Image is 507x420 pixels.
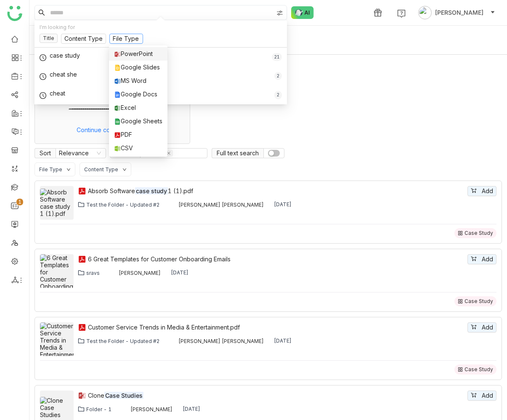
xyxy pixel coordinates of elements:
[482,391,493,400] span: Add
[109,47,167,61] nz-option-item: PowerPoint
[104,392,143,399] em: Case Studies
[109,128,167,141] nz-option-item: PDF
[435,8,483,17] span: [PERSON_NAME]
[482,186,493,196] span: Add
[114,130,162,139] div: PDF
[170,201,176,208] img: 684a959c82a3912df7c0cd23
[50,51,80,60] div: case study
[16,199,23,205] nz-badge-sup: 1
[78,391,86,400] img: pptx.svg
[109,101,167,114] nz-option-item: Excel
[114,63,162,72] div: Google Slides
[178,202,264,208] div: [PERSON_NAME] [PERSON_NAME]
[276,10,283,16] img: search-type.svg
[88,255,466,264] a: 6 Great Templates for Customer Onboarding Emails
[110,269,117,276] img: 684a9b3fde261c4b36a3d19f
[114,91,121,98] img: g-doc.svg
[183,406,200,412] div: [DATE]
[397,9,406,18] img: help.svg
[274,338,292,344] div: [DATE]
[467,254,496,264] button: Add
[86,338,159,344] div: Test the Folder - Updated #2
[417,6,497,19] button: [PERSON_NAME]
[40,397,74,418] img: Clone Case Studies
[88,186,466,196] a: Absorb Softwarecase study1 (1).pdf
[114,103,162,112] div: Excel
[274,91,282,99] div: 2
[274,201,292,208] div: [DATE]
[465,230,493,237] div: Case Study
[40,24,282,32] div: I'm looking for
[40,254,74,297] img: 6 Great Templates for Customer Onboarding Emails
[88,186,466,196] div: Absorb Software 1 (1).pdf
[482,323,493,332] span: Add
[114,49,162,58] div: PowerPoint
[109,141,167,155] nz-option-item: CSV
[114,117,162,126] div: Google Sheets
[43,125,181,135] button: Continue conversation
[86,202,159,208] div: Test the Folder - Updated #2
[86,270,100,276] div: sravs
[114,78,121,85] img: docx.svg
[178,338,264,344] div: [PERSON_NAME] [PERSON_NAME]
[212,148,263,158] span: Full text search
[291,6,314,19] img: ask-buddy-normal.svg
[78,323,86,332] img: pdf.svg
[39,166,62,173] div: File Type
[78,187,86,195] img: pdf.svg
[119,270,161,276] div: [PERSON_NAME]
[114,64,121,71] img: g-ppt.svg
[418,6,432,19] img: avatar
[114,51,121,58] img: pptx.svg
[18,198,21,206] p: 1
[86,406,111,412] div: Folder - 1
[272,53,282,61] div: 21
[40,34,58,43] nz-tag: Title
[84,166,118,173] div: Content Type
[114,118,121,125] img: g-xls.svg
[88,323,466,332] a: Customer Service Trends in Media & Entertainment.pdf
[50,70,77,79] div: cheat she
[170,338,176,344] img: 684a959c82a3912df7c0cd23
[171,269,188,276] div: [DATE]
[465,366,493,373] div: Case Study
[109,74,167,88] nz-option-item: MS Word
[7,6,22,21] img: logo
[114,76,162,85] div: MS Word
[135,187,168,194] em: case study
[482,255,493,264] span: Add
[114,105,121,112] img: xlsx.svg
[467,391,496,401] button: Add
[122,406,128,412] img: 6860d480bc89cb0674c8c7e9
[114,132,121,138] img: pdf.svg
[88,391,466,400] a: CloneCase Studies
[78,255,86,263] img: pdf.svg
[40,322,74,358] img: Customer Service Trends in Media & Entertainment.pdf
[467,186,496,196] button: Add
[130,406,173,412] div: [PERSON_NAME]
[109,61,167,74] nz-option-item: Google Slides
[274,72,282,80] div: 2
[114,144,162,153] div: CSV
[114,90,162,99] div: Google Docs
[114,145,121,152] img: csv.svg
[465,298,493,305] div: Case Study
[77,125,139,135] span: Continue conversation
[50,89,65,98] div: cheat
[59,149,103,158] nz-select-item: Relevance
[40,189,74,217] img: Absorb Software case study 1 (1).pdf
[467,322,496,332] button: Add
[109,88,167,101] nz-option-item: Google Docs
[35,148,56,158] span: Sort
[88,391,466,400] div: Clone
[109,114,167,128] nz-option-item: Google Sheets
